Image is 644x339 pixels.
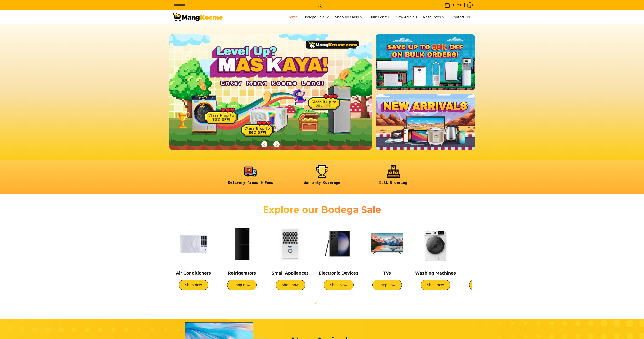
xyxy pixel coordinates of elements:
[383,271,391,276] a: TVs
[301,10,332,24] a: Bodega Sale
[317,222,360,265] img: Electronic Devices
[287,15,297,19] span: Home
[248,204,396,215] h2: Explore our Bodega Sale
[414,222,457,265] img: Washing Machines
[333,10,366,24] a: Shop by Class
[324,280,354,290] a: Shop Now
[395,15,417,19] span: New Arrivals
[310,298,322,309] button: Previous
[227,280,257,290] a: Shop now
[315,1,323,9] button: Search
[323,298,334,309] button: Next
[228,10,472,24] nav: Main Menu
[360,165,427,189] a: <h6><strong>Bulk Ordering</strong></h6>
[228,271,256,276] a: Refrigerators
[365,222,409,265] img: TVs
[367,10,392,24] a: Bulk Center
[172,222,215,265] img: Air Conditioners
[421,10,448,24] a: Resources
[423,14,445,20] span: Resources
[285,10,300,24] a: Home
[421,280,450,290] a: Shop now
[176,271,211,276] a: Air Conditioners
[415,271,456,276] a: Washing Machines
[269,222,312,265] img: Small Appliances
[289,165,355,189] a: <h6><strong>Warranty Coverage</strong></h6>
[304,14,329,20] span: Bodega Sale
[469,280,499,290] a: Shop now
[335,14,363,20] span: Shop by Class
[456,3,462,7] span: ₱0
[272,271,309,276] a: Small Appliances
[449,10,472,24] a: Contact Us
[372,280,402,290] a: Shop now
[443,2,462,8] span: •
[462,222,505,265] img: Cookers
[271,139,282,150] button: Next
[179,280,208,290] a: Shop now
[369,15,389,19] span: Bulk Center
[276,280,305,290] a: Shop now
[218,165,284,189] a: <h6><strong>Delivery Areas & Fees</strong></h6>
[451,15,470,19] span: Contact Us
[220,222,264,265] img: Refrigerators
[393,10,420,24] a: New Arrivals
[169,34,372,150] img: Gaming desktop banner
[259,139,270,150] button: Previous
[451,3,455,7] span: 0
[172,13,223,21] img: Mang Kosme: Your Home Appliances Warehouse Sale Partner!
[319,271,358,276] a: Electronic Devices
